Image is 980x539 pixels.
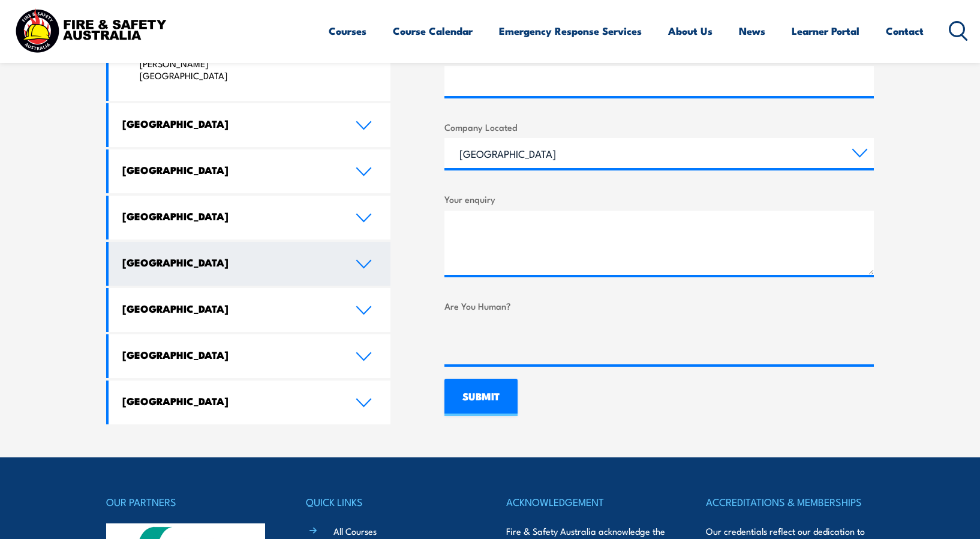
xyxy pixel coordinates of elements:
h4: [GEOGRAPHIC_DATA] [122,163,337,176]
h4: [GEOGRAPHIC_DATA] [122,348,337,361]
h4: ACKNOWLEDGEMENT [506,493,674,510]
label: Company Located [444,120,874,134]
h4: [GEOGRAPHIC_DATA] [122,302,337,315]
a: News [739,15,765,47]
a: Learner Portal [792,15,859,47]
a: Courses [329,15,366,47]
a: Course Calendar [393,15,473,47]
label: Are You Human? [444,299,874,313]
h4: QUICK LINKS [306,493,474,510]
input: SUBMIT [444,379,518,416]
h4: [GEOGRAPHIC_DATA] [122,117,337,130]
a: About Us [668,15,713,47]
a: [GEOGRAPHIC_DATA] [109,334,390,378]
h4: [GEOGRAPHIC_DATA] [122,209,337,223]
a: [GEOGRAPHIC_DATA] [109,149,390,193]
a: [GEOGRAPHIC_DATA] [109,103,390,147]
a: [GEOGRAPHIC_DATA] [109,381,390,424]
h4: [GEOGRAPHIC_DATA] [122,256,337,269]
label: Your enquiry [444,192,874,206]
h4: ACCREDITATIONS & MEMBERSHIPS [706,493,874,510]
a: Contact [886,15,924,47]
h4: [GEOGRAPHIC_DATA] [122,394,337,408]
iframe: reCAPTCHA [444,318,627,364]
a: [GEOGRAPHIC_DATA] [109,242,390,286]
a: Emergency Response Services [499,15,642,47]
a: [GEOGRAPHIC_DATA] [109,196,390,239]
h4: OUR PARTNERS [106,493,274,510]
a: All Courses [333,525,377,537]
a: [GEOGRAPHIC_DATA] [109,288,390,332]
